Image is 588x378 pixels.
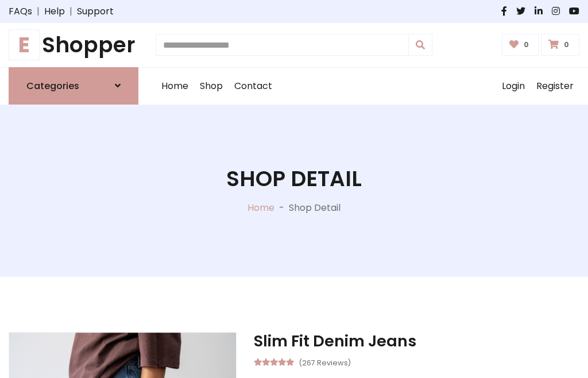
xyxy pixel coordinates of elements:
[541,34,579,56] a: 0
[9,5,32,18] a: FAQs
[9,29,40,60] span: E
[229,68,278,105] a: Contact
[65,5,77,18] span: |
[44,5,65,18] a: Help
[521,40,532,50] span: 0
[247,201,274,214] a: Home
[496,68,531,105] a: Login
[32,5,44,18] span: |
[274,201,289,215] p: -
[9,67,138,105] a: Categories
[77,5,114,18] a: Support
[9,32,138,58] a: EShopper
[156,68,194,105] a: Home
[9,32,138,58] h1: Shopper
[254,332,579,350] h3: Slim Fit Denim Jeans
[531,68,579,105] a: Register
[299,355,351,369] small: (267 Reviews)
[561,40,572,50] span: 0
[226,166,362,192] h1: Shop Detail
[289,201,341,215] p: Shop Detail
[194,68,229,105] a: Shop
[502,34,539,56] a: 0
[26,80,79,91] h6: Categories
